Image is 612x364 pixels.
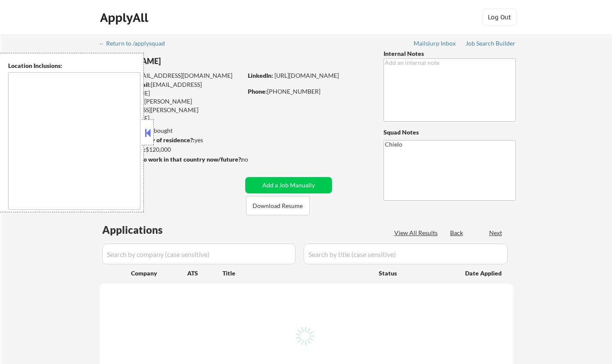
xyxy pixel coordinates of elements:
[100,10,151,25] div: ApplyAll
[8,61,140,70] div: Location Inclusions:
[100,71,242,80] div: [EMAIL_ADDRESS][DOMAIN_NAME]
[222,269,371,278] div: Title
[99,145,242,154] div: $120,000
[248,88,267,95] strong: Phone:
[99,40,173,46] div: ← Return to /applysquad
[245,177,332,193] button: Add a Job Manually
[465,269,503,278] div: Date Applied
[100,56,276,67] div: [PERSON_NAME]
[99,126,242,135] div: 0 sent / 100 bought
[489,229,503,237] div: Next
[102,225,187,235] div: Applications
[246,196,310,215] button: Download Resume
[450,229,464,237] div: Back
[394,229,440,237] div: View All Results
[384,128,516,137] div: Squad Notes
[99,136,240,144] div: yes
[482,9,517,26] button: Log Out
[274,72,339,79] a: [URL][DOMAIN_NAME]
[100,80,242,97] div: [EMAIL_ADDRESS][DOMAIN_NAME]
[99,40,173,49] a: ← Return to /applysquad
[102,244,295,264] input: Search by company (case sensitive)
[304,244,508,264] input: Search by title (case sensitive)
[187,269,222,278] div: ATS
[384,49,516,58] div: Internal Notes
[414,40,457,46] div: Mailslurp Inbox
[414,40,457,49] a: Mailslurp Inbox
[100,97,242,122] div: [PERSON_NAME][EMAIL_ADDRESS][PERSON_NAME][DOMAIN_NAME]
[100,156,243,163] strong: Will need Visa to work in that country now/future?:
[379,265,453,281] div: Status
[248,72,273,79] strong: LinkedIn:
[131,269,187,278] div: Company
[248,87,369,96] div: [PHONE_NUMBER]
[466,40,516,46] div: Job Search Builder
[241,155,266,164] div: no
